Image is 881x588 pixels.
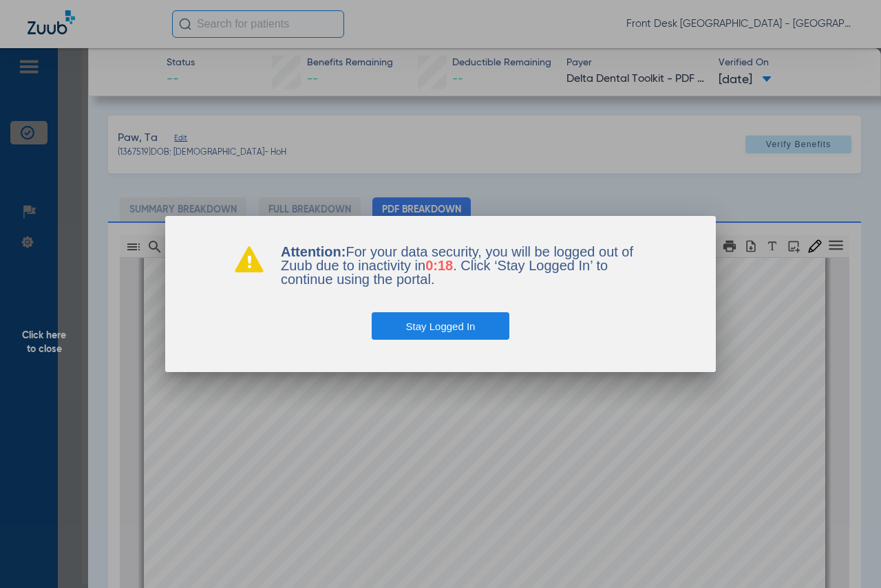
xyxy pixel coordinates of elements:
img: warning [234,245,264,272]
b: Attention: [281,244,346,259]
span: 0:18 [425,258,453,273]
iframe: Chat Widget [812,522,881,588]
p: For your data security, you will be logged out of Zuub due to inactivity in . Click ‘Stay Logged ... [281,245,647,286]
button: Stay Logged In [372,312,510,340]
